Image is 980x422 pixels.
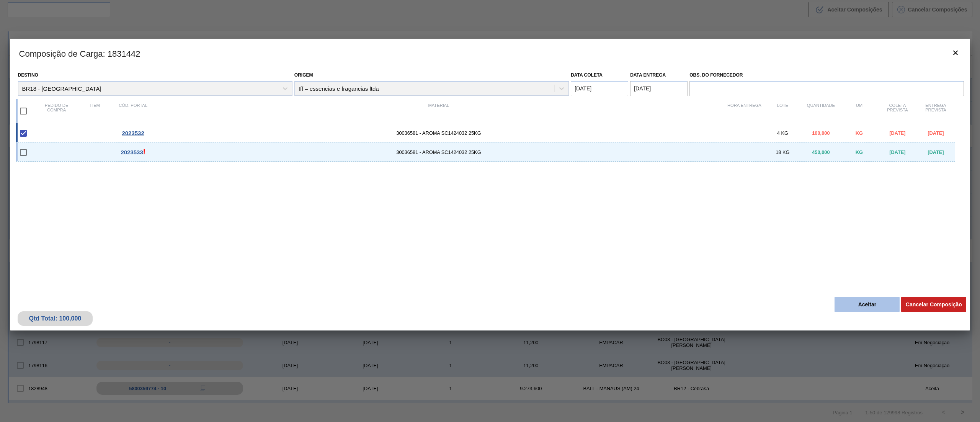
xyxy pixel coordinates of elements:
[18,72,38,78] label: Destino
[856,149,863,155] span: KG
[928,130,944,136] span: [DATE]
[571,72,603,78] label: Data coleta
[23,315,87,322] div: Qtd Total: 100,000
[763,103,802,119] div: Lote
[802,103,840,119] div: Quantidade
[114,130,152,136] div: Ir para o Pedido
[812,149,830,155] span: 450,000
[10,39,970,68] h3: Composição de Carga : 1831442
[889,130,905,136] span: [DATE]
[38,103,76,119] div: Pedido de compra
[928,149,944,155] span: [DATE]
[121,149,143,155] span: 2023533
[763,130,802,136] div: 4 KG
[152,149,725,155] span: 30036581 - AROMA SC1424032 25KG
[143,148,145,156] span: !
[630,81,688,96] input: dd/mm/yyyy
[878,103,916,119] div: Coleta Prevista
[856,130,863,136] span: KG
[122,130,144,136] span: 2023532
[114,103,152,119] div: Cód. Portal
[76,103,114,119] div: Item
[840,103,878,119] div: UM
[763,149,802,155] div: 18 KG
[571,81,628,96] input: dd/mm/yyyy
[901,297,966,312] button: Cancelar Composição
[835,297,900,312] button: Aceitar
[916,103,955,119] div: Entrega Prevista
[630,72,666,78] label: Data entrega
[152,103,725,119] div: Material
[294,72,313,78] label: Origem
[889,149,905,155] span: [DATE]
[152,130,725,136] span: 30036581 - AROMA SC1424032 25KG
[689,70,964,81] label: Obs. do Fornecedor
[114,148,152,156] div: Este pedido faz parte de outra Composição de Carga, ir para o pedido
[812,130,830,136] span: 100,000
[725,103,763,119] div: Hora Entrega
